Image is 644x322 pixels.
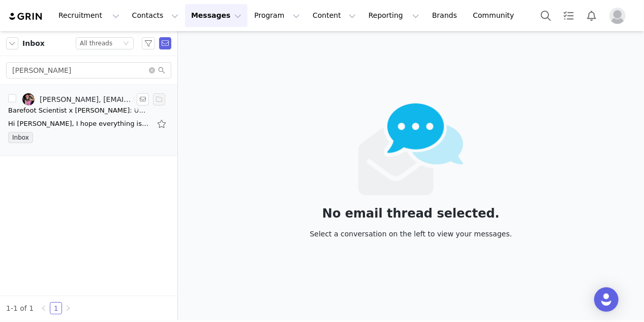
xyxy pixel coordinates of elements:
[159,37,171,49] span: Send Email
[8,12,44,21] img: grin logo
[123,40,129,47] i: icon: down
[149,67,155,73] i: icon: close-circle
[580,4,603,27] button: Notifications
[558,4,580,27] a: Tasks
[8,105,150,116] div: Barefoot Scientist x Emily: UGC Campaign Opportunity ✨
[6,302,34,314] li: 1-1 of 1
[50,303,62,314] a: 1
[426,4,466,27] a: Brands
[248,4,306,27] button: Program
[22,38,45,49] span: Inbox
[306,4,362,27] button: Content
[50,302,62,314] li: 1
[362,4,425,27] button: Reporting
[52,4,126,27] button: Recruitment
[65,305,71,311] i: icon: right
[594,287,619,312] div: Open Intercom Messenger
[22,93,131,105] a: [PERSON_NAME], [EMAIL_ADDRESS][DOMAIN_NAME]
[38,302,50,314] li: Previous Page
[40,95,131,103] div: [PERSON_NAME], [EMAIL_ADDRESS][DOMAIN_NAME]
[126,4,185,27] button: Contacts
[62,302,74,314] li: Next Page
[131,93,143,104] span: (4)
[8,132,33,143] span: Inbox
[358,103,464,195] img: emails-empty2x.png
[310,228,512,239] div: Select a conversation on the left to view your messages.
[609,8,626,24] img: placeholder-profile.jpg
[185,4,248,27] button: Messages
[41,305,47,311] i: icon: left
[80,38,112,49] div: All threads
[535,4,557,27] button: Search
[310,208,512,219] div: No email thread selected.
[158,67,165,74] i: icon: search
[8,119,150,129] div: Hi Emily, I hope everything is going well! Just a reminder to please submit your proposed outline...
[22,93,35,105] img: 5efdfb9b-d49b-4d71-9b18-1c3c7a00255c.jpg
[467,4,525,27] a: Community
[6,62,171,78] input: Search mail
[603,8,636,24] button: Profile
